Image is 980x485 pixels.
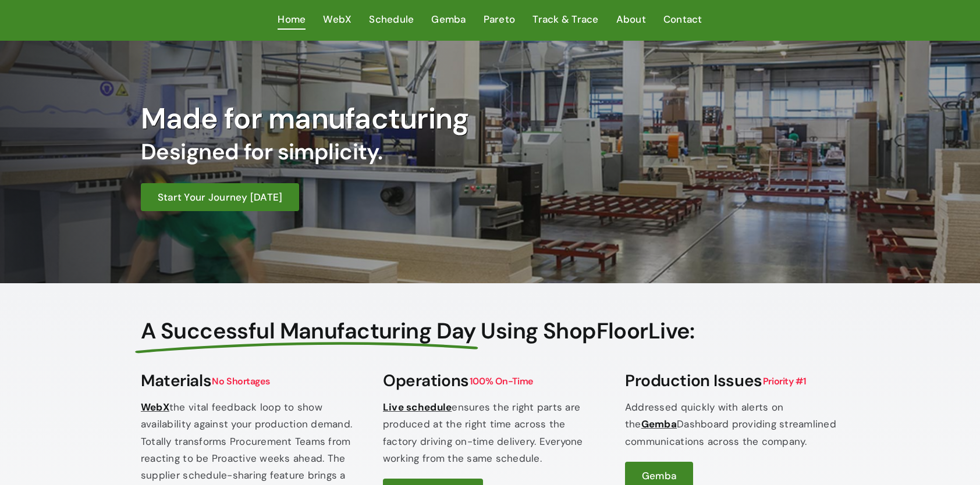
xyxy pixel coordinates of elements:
a: About [616,11,646,29]
span: Track & Trace [532,11,598,28]
span: Schedule [369,11,414,28]
a: Start Your Journey [DATE] [141,183,299,211]
span: Using ShopFloorLive: [481,316,695,345]
span: 100% On-Time [469,375,534,388]
a: Home [278,11,306,29]
a: WebX [141,401,169,413]
span: Home [278,11,306,28]
span: Contact [663,11,702,28]
span: Gemba [642,469,676,482]
a: Live schedule [383,401,452,413]
span: Start Your Journey [DATE] [158,191,282,204]
span: WebX [323,11,351,28]
a: Track & Trace [532,11,598,29]
p: ensures the right parts are produced at the right time across the factory driving on-time deliver... [383,399,597,467]
span: Priority #1 [762,375,807,388]
a: Gemba [641,418,677,430]
h2: Designed for simplicity. [141,139,658,166]
span: About [616,11,646,28]
a: Contact [663,11,702,29]
h3: Operations [383,371,597,391]
p: Addressed quickly with alerts on the Dashboard providing streamlined communications across the co... [625,399,839,450]
h1: Made for manufacturing [141,101,658,136]
h3: Materials [141,371,355,391]
a: WebX [323,11,351,29]
a: Gemba [431,11,466,29]
span: No Shortages [211,375,270,388]
span: A Successful Manufacturing Day [141,318,476,345]
span: Gemba [431,11,466,28]
span: Pareto [484,11,516,28]
h3: Production Issues [625,371,839,391]
a: Schedule [369,11,414,29]
a: Pareto [484,11,516,29]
